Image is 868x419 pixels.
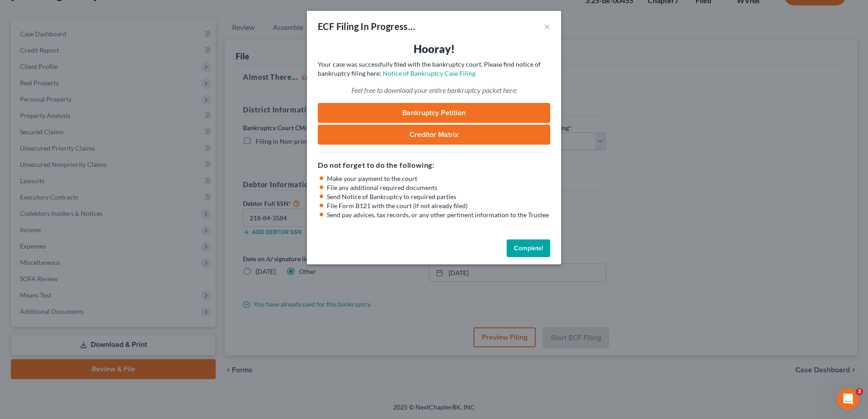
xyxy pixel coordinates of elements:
a: Notice of Bankruptcy Case Filing [383,69,475,77]
a: Bankruptcy Petition [318,103,550,123]
p: Feel free to download your entire bankruptcy packet here: [318,85,550,96]
li: File Form B121 with the court (if not already filed) [327,201,550,210]
li: Make your payment to the court [327,174,550,183]
h3: Hooray! [318,42,550,56]
div: ECF Filing In Progress... [318,20,415,33]
li: Send pay advices, tax records, or any other pertinent information to the Trustee [327,210,550,219]
iframe: Intercom live chat [837,388,859,410]
h5: Do not forget to do the following: [318,160,550,171]
li: Send Notice of Bankruptcy to required parties [327,192,550,201]
span: 3 [856,388,863,395]
li: File any additional required documents [327,183,550,192]
button: Complete! [507,239,550,258]
span: Your case was successfully filed with the bankruptcy court. Please find notice of bankruptcy fili... [318,60,541,77]
a: Creditor Matrix [318,125,550,145]
button: × [544,21,550,32]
